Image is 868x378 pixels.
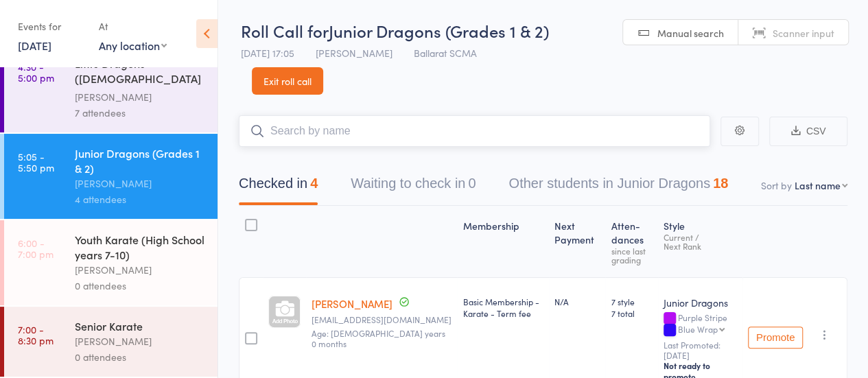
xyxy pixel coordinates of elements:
[99,38,167,53] div: Any location
[75,105,206,121] div: 7 attendees
[605,212,657,271] div: Atten­dances
[748,327,803,349] button: Promote
[75,191,206,207] div: 4 attendees
[312,327,445,349] span: Age: [DEMOGRAPHIC_DATA] years 0 months
[75,176,206,191] div: [PERSON_NAME]
[549,212,606,271] div: Next Payment
[4,307,218,377] a: 7:00 -8:30 pmSenior Karate[PERSON_NAME]0 attendees
[611,246,652,264] div: since last grading
[508,169,728,205] button: Other students in Junior Dragons18
[75,89,206,105] div: [PERSON_NAME]
[4,220,218,305] a: 6:00 -7:00 pmYouth Karate (High School years 7-10)[PERSON_NAME]0 attendees
[713,176,728,191] div: 18
[239,115,710,147] input: Search by name
[457,212,548,271] div: Membership
[75,262,206,278] div: [PERSON_NAME]
[18,237,54,259] time: 6:00 - 7:00 pm
[252,67,323,95] a: Exit roll call
[664,233,737,250] div: Current / Next Rank
[4,134,218,219] a: 5:05 -5:50 pmJunior Dragons (Grades 1 & 2)[PERSON_NAME]4 attendees
[554,296,600,307] div: N/A
[18,38,51,53] a: [DATE]
[18,151,54,173] time: 5:05 - 5:50 pm
[611,307,652,319] span: 7 total
[18,324,54,346] time: 7:00 - 8:30 pm
[462,296,543,319] div: Basic Membership - Karate - Term fee
[329,19,549,42] span: Junior Dragons (Grades 1 & 2)
[795,178,841,192] div: Last name
[769,117,847,146] button: CSV
[664,296,737,309] div: Junior Dragons
[611,296,652,307] span: 7 style
[4,44,218,132] a: 4:30 -5:00 pmLittle Dragons ([DEMOGRAPHIC_DATA] Kindy & Prep)[PERSON_NAME]7 attendees
[18,61,54,83] time: 4:30 - 5:00 pm
[18,15,85,38] div: Events for
[75,349,206,365] div: 0 attendees
[312,315,451,324] small: charlesbluett@gmail.com
[468,176,476,191] div: 0
[312,296,392,311] a: [PERSON_NAME]
[75,278,206,294] div: 0 attendees
[75,145,206,176] div: Junior Dragons (Grades 1 & 2)
[658,212,742,271] div: Style
[75,56,206,89] div: Little Dragons ([DEMOGRAPHIC_DATA] Kindy & Prep)
[351,169,476,205] button: Waiting to check in0
[99,15,167,38] div: At
[239,169,318,205] button: Checked in4
[75,333,206,349] div: [PERSON_NAME]
[316,46,392,60] span: [PERSON_NAME]
[414,46,477,60] span: Ballarat SCMA
[75,232,206,262] div: Youth Karate (High School years 7-10)
[773,26,834,40] span: Scanner input
[75,318,206,333] div: Senior Karate
[657,26,724,40] span: Manual search
[241,19,329,42] span: Roll Call for
[761,178,792,192] label: Sort by
[678,324,718,333] div: Blue Wrap
[664,313,737,336] div: Purple Stripe
[241,46,294,60] span: [DATE] 17:05
[310,176,318,191] div: 4
[664,340,737,360] small: Last Promoted: [DATE]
